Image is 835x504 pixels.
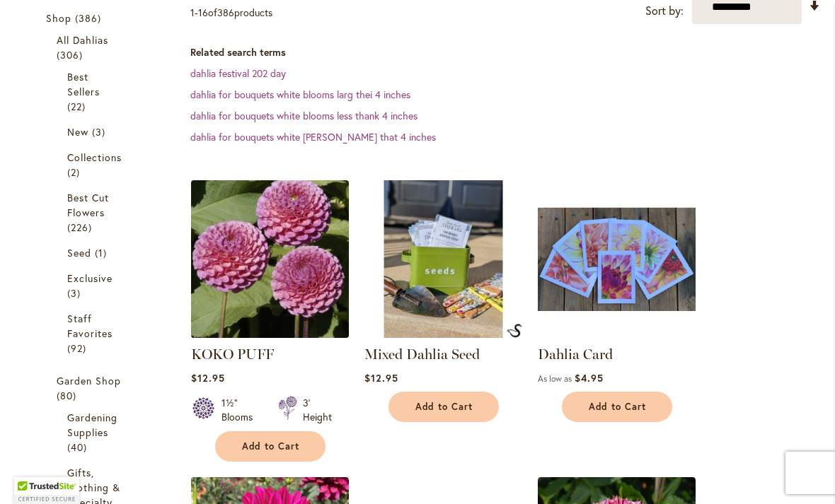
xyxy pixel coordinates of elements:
iframe: Launch Accessibility Center [11,454,50,493]
a: dahlia for bouquets white blooms less thank 4 inches [190,109,417,122]
a: All Dahlias [57,33,135,62]
a: Group shot of Dahlia Cards [538,327,696,341]
span: $12.95 [364,371,398,385]
button: Add to Cart [388,392,499,422]
div: 1½" Blooms [221,396,261,424]
span: Staff Favorites [67,312,113,340]
span: 3 [67,286,84,300]
span: 226 [67,220,96,235]
a: KOKO PUFF [191,346,274,363]
span: 386 [75,11,105,25]
a: Seed [67,245,125,260]
span: Exclusive [67,271,113,285]
span: All Dahlias [57,33,109,47]
span: 3 [92,124,109,139]
button: Add to Cart [215,431,326,462]
a: Garden Shop [57,373,135,403]
span: 22 [67,99,89,114]
span: 40 [67,440,91,455]
span: 80 [57,388,80,403]
div: 3' Height [303,396,332,424]
a: Collections [67,150,125,180]
a: dahlia festival 202 day [190,66,286,80]
a: Best Cut Flowers [67,190,125,235]
span: Best Cut Flowers [67,191,109,219]
a: New [67,124,125,139]
span: Add to Cart [589,401,647,413]
a: Staff Favorites [67,311,125,356]
span: 1 [190,6,195,19]
a: dahlia for bouquets white blooms larg thei 4 inches [190,88,410,101]
a: Gardening Supplies [67,410,125,455]
a: Shop [46,11,146,25]
a: Mixed Dahlia Seed Mixed Dahlia Seed [364,327,522,341]
span: Seed [67,246,91,259]
a: Exclusive [67,271,125,300]
img: Group shot of Dahlia Cards [538,180,696,338]
a: Mixed Dahlia Seed [364,346,480,363]
a: dahlia for bouquets white [PERSON_NAME] that 4 inches [190,130,436,143]
span: Collections [67,151,122,164]
span: $12.95 [191,371,225,385]
span: Add to Cart [242,440,300,452]
span: 92 [67,341,90,356]
span: $4.95 [575,371,604,385]
span: 306 [57,47,86,62]
img: KOKO PUFF [187,176,352,341]
img: Mixed Dahlia Seed [364,180,522,338]
dt: Related search terms [190,45,821,59]
button: Add to Cart [562,392,672,422]
span: 1 [95,245,110,260]
span: 16 [198,6,208,19]
span: 2 [67,165,83,180]
span: Best Sellers [67,70,100,98]
span: 386 [217,6,234,19]
span: As low as [538,373,572,384]
p: - of products [190,1,272,24]
span: Gardening Supplies [67,411,117,439]
span: New [67,125,88,139]
span: Shop [46,11,71,25]
img: Mixed Dahlia Seed [507,324,522,338]
a: Best Sellers [67,69,125,114]
a: Dahlia Card [538,346,613,363]
a: KOKO PUFF [191,327,349,341]
span: Garden Shop [57,374,122,387]
span: Add to Cart [415,401,473,413]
